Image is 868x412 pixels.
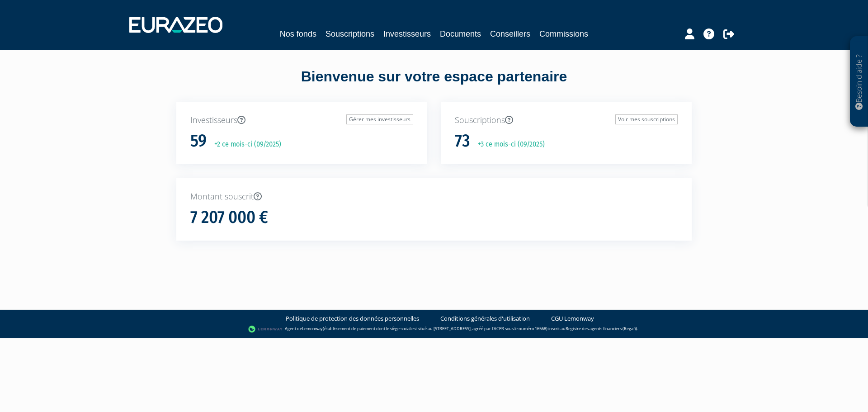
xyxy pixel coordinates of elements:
[455,114,678,126] p: Souscriptions
[346,114,413,124] a: Gérer mes investisseurs
[9,325,859,334] div: - Agent de (établissement de paiement dont le siège social est situé au [STREET_ADDRESS], agréé p...
[566,326,637,331] a: Registre des agents financiers (Regafi)
[170,66,698,102] div: Bienvenue sur votre espace partenaire
[190,191,678,203] p: Montant souscrit
[854,41,864,123] p: Besoin d'aide ?
[440,28,481,40] a: Documents
[190,132,207,151] h1: 59
[302,326,323,331] a: Lemonway
[248,325,283,334] img: logo-lemonway.png
[286,314,419,323] a: Politique de protection des données personnelles
[208,139,281,150] p: +2 ce mois-ci (09/2025)
[325,28,374,40] a: Souscriptions
[551,314,594,323] a: CGU Lemonway
[472,139,545,150] p: +3 ce mois-ci (09/2025)
[190,208,268,227] h1: 7 207 000 €
[129,17,222,33] img: 1732889491-logotype_eurazeo_blanc_rvb.png
[280,28,316,40] a: Nos fonds
[490,28,530,40] a: Conseillers
[615,114,678,124] a: Voir mes souscriptions
[440,314,530,323] a: Conditions générales d'utilisation
[383,28,431,40] a: Investisseurs
[539,28,588,40] a: Commissions
[190,114,413,126] p: Investisseurs
[455,132,470,151] h1: 73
